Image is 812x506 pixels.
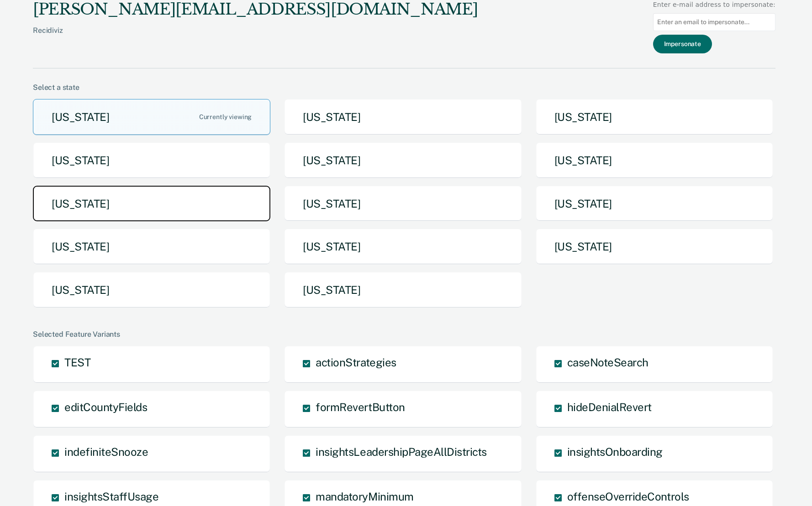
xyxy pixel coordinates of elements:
button: [US_STATE] [33,99,270,135]
div: Select a state [33,83,775,92]
button: [US_STATE] [284,99,522,135]
div: Selected Feature Variants [33,330,775,339]
button: [US_STATE] [284,229,522,265]
button: Impersonate [653,35,712,53]
button: [US_STATE] [536,186,773,222]
span: hideDenialRevert [567,401,652,413]
button: [US_STATE] [33,229,270,265]
input: Enter an email to impersonate... [653,13,775,31]
button: [US_STATE] [536,142,773,178]
span: insightsStaffUsage [64,490,158,503]
button: [US_STATE] [284,186,522,222]
div: Recidiviz [33,26,478,49]
button: [US_STATE] [33,142,270,178]
span: formRevertButton [316,401,405,413]
span: mandatoryMinimum [316,490,413,503]
button: [US_STATE] [284,142,522,178]
span: indefiniteSnooze [64,445,148,458]
button: [US_STATE] [33,272,270,308]
button: [US_STATE] [284,272,522,308]
span: actionStrategies [316,356,396,369]
span: editCountyFields [64,401,147,413]
span: TEST [64,356,90,369]
button: [US_STATE] [536,229,773,265]
button: [US_STATE] [536,99,773,135]
button: [US_STATE] [33,186,270,222]
span: caseNoteSearch [567,356,649,369]
span: offenseOverrideControls [567,490,689,503]
span: insightsOnboarding [567,445,663,458]
span: insightsLeadershipPageAllDistricts [316,445,487,458]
